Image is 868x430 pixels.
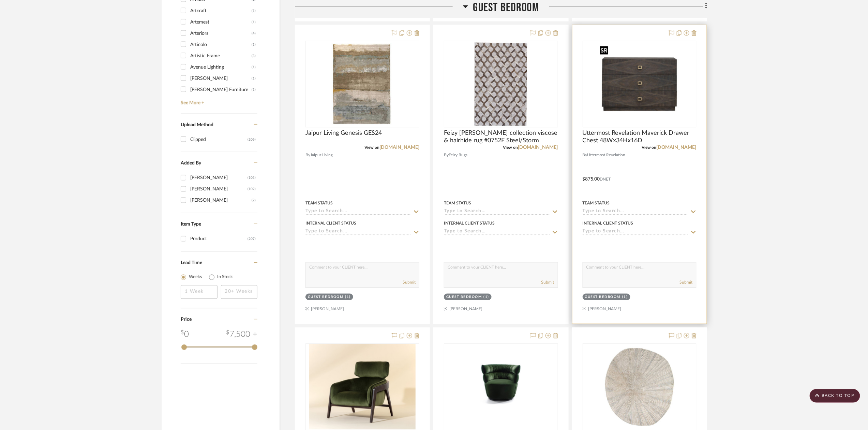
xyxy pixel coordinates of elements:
[190,39,252,50] div: Articolo
[190,62,252,73] div: Avenue Lighting
[248,234,256,245] div: (207)
[252,51,256,61] div: (3)
[444,220,495,227] div: Internal Client Status
[252,62,256,73] div: (1)
[190,51,252,61] div: Artistic Frame
[248,134,256,145] div: (206)
[642,146,657,150] span: View on
[181,285,218,299] input: 1 Week
[583,130,697,145] span: Uttermost Revelation Maverick Drawer Chest 48Wx34Hx16D
[252,39,256,50] div: (1)
[190,173,248,184] div: [PERSON_NAME]
[305,229,411,235] input: Type to Search…
[181,123,213,127] span: Upload Method
[252,73,256,84] div: (1)
[190,17,252,28] div: Artemest
[190,28,252,39] div: Arteriors
[189,274,202,281] label: Weeks
[190,73,252,84] div: [PERSON_NAME]
[181,261,202,266] span: Lead Time
[305,220,356,227] div: Internal Client Status
[449,152,467,159] span: Feizy Rugs
[503,146,518,150] span: View on
[190,195,252,206] div: [PERSON_NAME]
[190,5,252,16] div: Artcraft
[622,295,628,300] div: (1)
[680,279,693,286] button: Submit
[226,329,257,341] div: 7,500 +
[248,173,256,184] div: (103)
[190,84,252,95] div: [PERSON_NAME] Furniture
[305,200,333,206] div: Team Status
[585,295,621,300] div: Guest Bedroom
[181,317,192,322] span: Price
[252,84,256,95] div: (1)
[306,344,419,430] div: 0
[444,130,558,145] span: Feizy [PERSON_NAME] collection viscose & hairhide rug #0752F Steel/Storm
[484,295,490,300] div: (1)
[252,195,256,206] div: (2)
[305,130,382,137] span: Jaipur Living Genesis GES24
[252,5,256,16] div: (1)
[583,41,696,127] div: 0
[252,17,256,28] div: (1)
[309,344,416,430] img: Sunpan Maximus Lounge Chair 32.5Wx33.5Dx36H
[217,274,233,281] label: In Stock
[597,344,682,430] img: Jaipur Living Oak #OKK02
[345,295,351,300] div: (1)
[583,229,688,235] input: Type to Search…
[179,95,257,106] a: See More +
[444,152,449,159] span: By
[181,161,201,166] span: Added By
[446,295,482,300] div: Guest Bedroom
[444,229,550,235] input: Type to Search…
[541,279,554,286] button: Submit
[305,152,310,159] span: By
[248,184,256,195] div: (102)
[252,28,256,39] div: (4)
[364,146,379,150] span: View on
[310,152,333,159] span: Jaipur Living
[597,42,682,127] img: Uttermost Revelation Maverick Drawer Chest 48Wx34Hx16D
[305,209,411,215] input: Type to Search…
[379,145,419,150] a: [DOMAIN_NAME]
[810,389,860,403] scroll-to-top-button: BACK TO TOP
[657,145,697,150] a: [DOMAIN_NAME]
[403,279,416,286] button: Submit
[221,285,258,299] input: 20+ Weeks
[583,152,587,159] span: By
[181,222,201,227] span: Item Type
[518,145,558,150] a: [DOMAIN_NAME]
[320,42,405,127] img: Jaipur Living Genesis GES24
[444,344,557,430] div: 0
[583,200,610,206] div: Team Status
[190,134,248,145] div: Clipped
[181,329,189,341] div: 0
[190,184,248,195] div: [PERSON_NAME]
[468,344,534,430] img: Altalia Julie Swivel Chair 34"W x 31"D x 31"H
[308,295,344,300] div: Guest Bedroom
[587,152,626,159] span: Uttermost Revelation
[583,220,633,227] div: Internal Client Status
[467,42,535,127] img: Feizy Fannin collection viscose & hairhide rug #0752F Steel/Storm
[583,209,688,215] input: Type to Search…
[444,200,471,206] div: Team Status
[444,209,550,215] input: Type to Search…
[190,234,248,245] div: Product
